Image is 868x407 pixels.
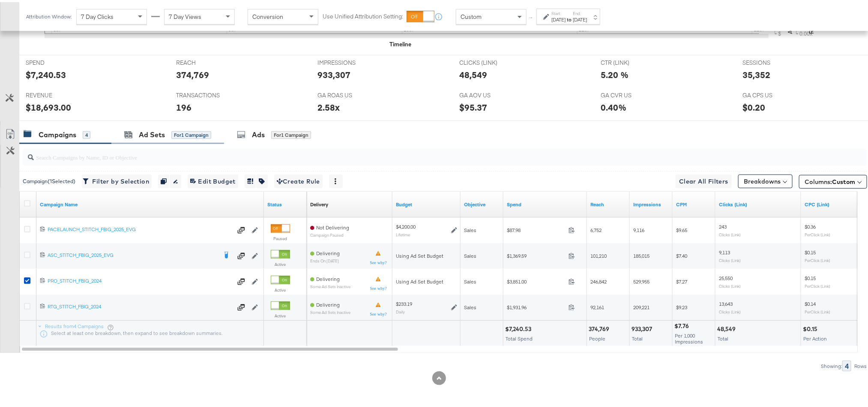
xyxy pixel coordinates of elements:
span: $7.40 [676,250,687,257]
label: Paused [271,234,290,239]
span: $3,851.00 [507,276,565,283]
div: 374,769 [589,323,612,331]
div: Using Ad Set Budget [396,276,457,283]
span: $0.36 [805,221,816,228]
label: Active [271,285,290,291]
div: $7,240.53 [505,323,534,331]
span: 529,955 [633,276,650,283]
button: Edit Budget [188,172,238,186]
span: $1,369.59 [507,250,565,257]
a: Reflects the ability of your Ad Campaign to achieve delivery based on ad states, schedule and bud... [310,199,328,206]
sub: Clicks (Link) [719,230,741,235]
div: PRO_STITCH_FBIG_2024 [48,275,232,282]
span: GA CVR US [601,89,665,97]
div: Campaigns [39,128,76,138]
a: The number of clicks on links appearing on your ad or Page that direct people to your sites off F... [719,199,798,206]
span: Per Action [803,333,827,340]
a: Shows the current state of your Ad Campaign. [267,199,303,206]
span: 101,210 [590,250,607,257]
span: Sales [464,302,476,308]
button: Create Rule [274,172,323,186]
span: People [589,333,605,340]
span: $9.23 [676,302,687,308]
div: Delivery [310,199,328,206]
span: Total [632,333,643,340]
div: 933,307 [632,323,655,331]
span: Create Rule [277,174,320,185]
button: Filter by Selection [82,172,152,186]
span: Sales [464,276,476,283]
span: Sales [464,225,476,231]
div: 933,307 [317,66,350,79]
span: Edit Budget [190,174,236,185]
a: The maximum amount you're willing to spend on your ads, on average each day or over the lifetime ... [396,199,457,206]
a: Your campaign name. [40,199,260,206]
div: Attribution Window: [26,12,72,18]
a: Your campaign's objective. [464,199,500,206]
span: REACH [176,57,240,65]
span: Delivering [316,299,340,306]
div: Campaign ( 1 Selected) [23,175,75,183]
div: 4 [83,129,90,137]
sub: Clicks (Link) [719,256,741,261]
span: 9,113 [719,247,730,253]
div: Ad Sets [139,128,165,138]
div: $7,240.53 [26,66,66,79]
a: The average cost you've paid to have 1,000 impressions of your ad. [676,199,712,206]
a: The number of times your ad was served. On mobile apps an ad is counted as served the first time ... [633,199,669,206]
div: $233.19 [396,298,412,305]
strong: to [566,14,573,21]
sub: Per Click (Link) [805,230,830,235]
div: $0.20 [742,99,765,112]
label: Use Unified Attribution Setting: [323,10,403,18]
label: Active [271,311,290,317]
a: The total amount spent to date. [507,199,584,206]
div: 2.58x [317,99,340,112]
span: Delivering [316,248,340,254]
sub: Per Click (Link) [805,256,830,261]
span: CTR (LINK) [601,57,665,65]
span: 7 Day Views [169,11,201,18]
a: PACELAUNCH_STITCH_FBIG_2025_EVG [48,224,232,232]
a: RTG_STITCH_FBIG_2024 [48,301,232,310]
sub: Per Click (Link) [805,281,830,286]
span: Per 1,000 Impressions [675,330,703,343]
div: Ads [252,128,265,138]
div: RTG_STITCH_FBIG_2024 [48,301,232,308]
label: Start: [551,9,566,14]
label: End: [573,9,587,14]
span: 13,643 [719,298,733,305]
span: Not Delivering [316,222,349,229]
div: $18,693.00 [26,99,71,112]
span: TRANSACTIONS [176,89,240,97]
div: 4 [842,359,851,369]
sub: Some Ad Sets Inactive [310,308,350,313]
span: Sales [464,250,476,257]
div: $95.37 [459,99,487,112]
div: ASC_STITCH_FBIG_2025_EVG [48,250,217,256]
div: Showing: [820,361,842,367]
span: Clear All Filters [679,174,728,185]
div: $0.15 [803,323,820,331]
span: 92,161 [590,302,604,308]
div: 48,549 [459,66,487,79]
span: Conversion [252,11,283,18]
span: 25,550 [719,273,733,279]
span: GA CPS US [742,89,807,97]
div: 5.20 % [601,66,629,79]
span: Total Spend [506,333,533,340]
a: The number of people your ad was served to. [590,199,626,206]
span: $0.14 [805,298,816,305]
span: Custom [461,11,482,18]
span: ↑ [527,15,536,18]
sub: ends on [DATE] [310,256,340,261]
span: $7.27 [676,276,687,283]
sub: Some Ad Sets Inactive [310,282,350,287]
span: Custom [832,176,855,184]
span: REVENUE [26,89,90,97]
span: Columns: [805,175,855,184]
a: PRO_STITCH_FBIG_2024 [48,275,232,284]
span: 246,842 [590,276,607,283]
sub: Clicks (Link) [719,307,741,312]
span: $0.15 [805,273,816,279]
